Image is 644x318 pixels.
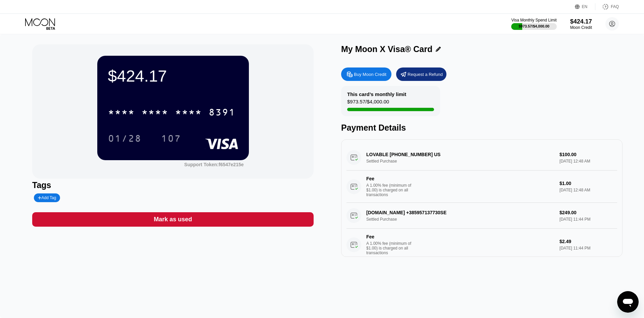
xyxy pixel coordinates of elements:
[354,72,386,77] div: Buy Moon Credit
[559,181,617,186] div: $1.00
[154,216,192,223] div: Mark as used
[617,291,639,313] iframe: Button to launch messaging window
[595,3,619,10] div: FAQ
[582,4,588,9] div: EN
[103,130,147,147] div: 01/28
[161,134,181,145] div: 107
[346,171,617,203] div: FeeA 1.00% fee (minimum of $1.00) is charged on all transactions$1.00[DATE] 12:48 AM
[559,188,617,192] div: [DATE] 12:48 AM
[366,241,417,255] div: A 1.00% fee (minimum of $1.00) is charged on all transactions
[575,3,595,10] div: EN
[511,18,556,22] div: Visa Monthly Spend Limit
[570,25,592,30] div: Moon Credit
[346,229,617,261] div: FeeA 1.00% fee (minimum of $1.00) is charged on all transactions$2.49[DATE] 11:44 PM
[366,183,417,197] div: A 1.00% fee (minimum of $1.00) is charged on all transactions
[341,44,432,54] div: My Moon X Visa® Card
[32,180,314,190] div: Tags
[38,195,56,200] div: Add Tag
[34,193,60,202] div: Add Tag
[108,134,142,145] div: 01/28
[209,108,235,119] div: 8391
[347,91,406,97] div: This card’s monthly limit
[408,72,443,77] div: Request a Refund
[156,130,186,147] div: 107
[341,67,391,81] div: Buy Moon Credit
[559,239,617,244] div: $2.49
[511,18,556,30] div: Visa Monthly Spend Limit$973.57/$4,000.00
[366,176,413,181] div: Fee
[108,66,238,85] div: $424.17
[570,18,592,25] div: $424.17
[519,24,549,28] div: $973.57 / $4,000.00
[341,123,623,133] div: Payment Details
[184,162,244,167] div: Support Token: f6547e215e
[559,246,617,251] div: [DATE] 11:44 PM
[570,18,592,30] div: $424.17Moon Credit
[347,99,389,108] div: $973.57 / $4,000.00
[396,67,446,81] div: Request a Refund
[184,162,244,167] div: Support Token:f6547e215e
[32,212,314,227] div: Mark as used
[366,234,413,239] div: Fee
[611,4,619,9] div: FAQ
